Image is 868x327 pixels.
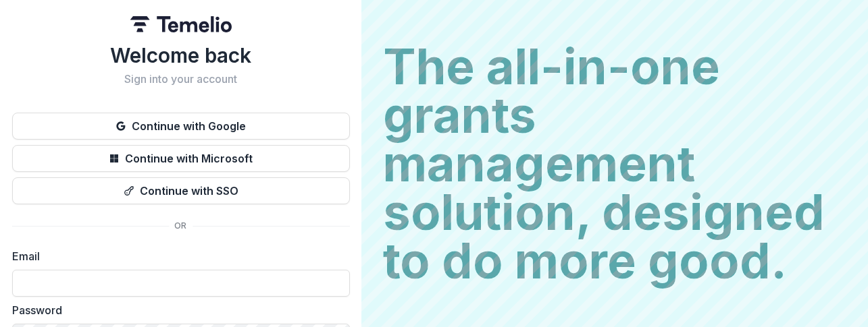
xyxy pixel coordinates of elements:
button: Continue with Google [12,113,350,140]
h1: Welcome back [12,43,350,67]
button: Continue with SSO [12,177,350,204]
label: Email [12,248,342,264]
button: Continue with Microsoft [12,145,350,172]
label: Password [12,302,342,318]
h2: Sign into your account [12,73,350,86]
img: Temelio [130,16,232,32]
